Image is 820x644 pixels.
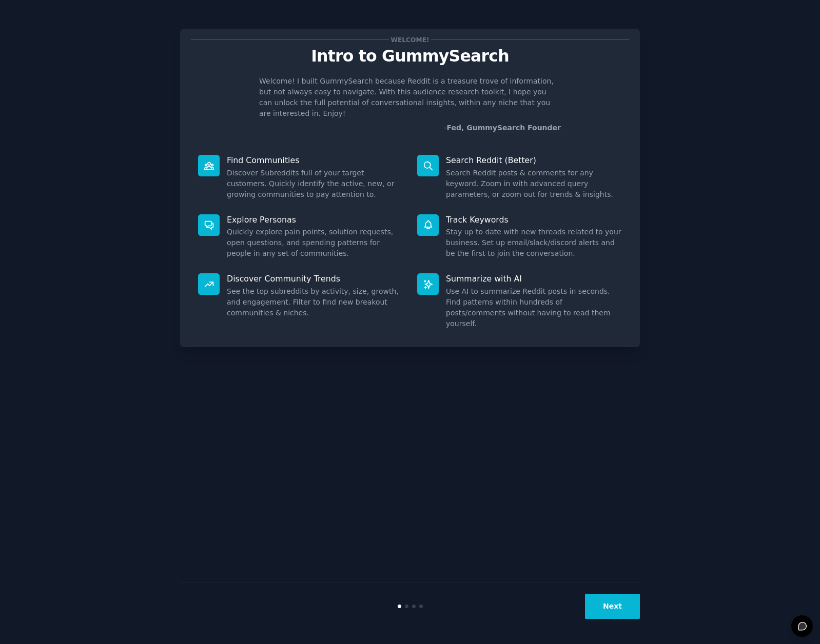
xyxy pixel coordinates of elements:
[227,168,403,200] dd: Discover Subreddits full of your target customers. Quickly identify the active, new, or growing c...
[227,214,403,225] p: Explore Personas
[227,227,403,259] dd: Quickly explore pain points, solution requests, open questions, and spending patterns for people ...
[446,214,622,225] p: Track Keywords
[444,123,561,133] div: -
[227,155,403,166] p: Find Communities
[446,227,622,259] dd: Stay up to date with new threads related to your business. Set up email/slack/discord alerts and ...
[585,594,640,619] button: Next
[227,273,403,284] p: Discover Community Trends
[389,34,431,45] span: Welcome!
[191,47,629,65] p: Intro to GummySearch
[446,286,622,329] dd: Use AI to summarize Reddit posts in seconds. Find patterns within hundreds of posts/comments with...
[446,273,622,284] p: Summarize with AI
[259,76,561,119] p: Welcome! I built GummySearch because Reddit is a treasure trove of information, but not always ea...
[227,286,403,318] dd: See the top subreddits by activity, size, growth, and engagement. Filter to find new breakout com...
[446,168,622,200] dd: Search Reddit posts & comments for any keyword. Zoom in with advanced query parameters, or zoom o...
[446,155,622,166] p: Search Reddit (Better)
[446,124,561,132] a: Fed, GummySearch Founder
